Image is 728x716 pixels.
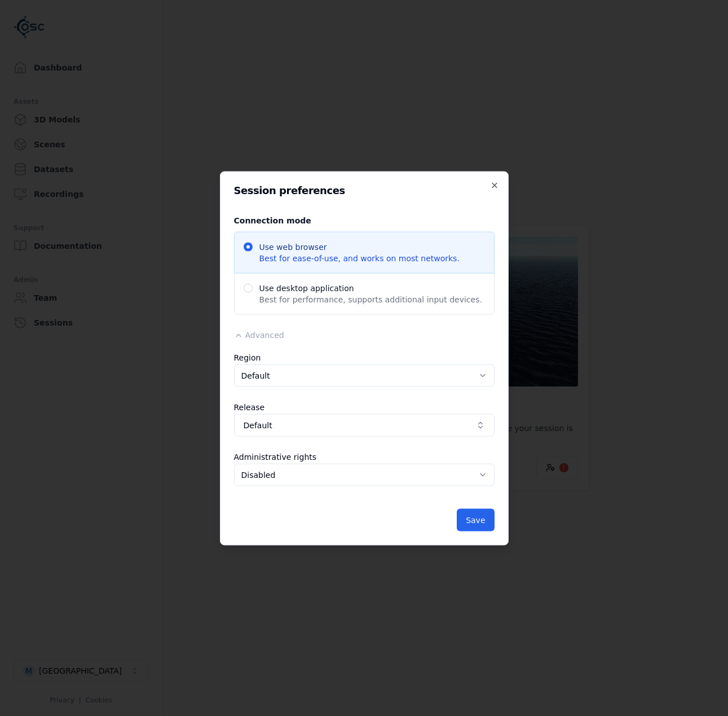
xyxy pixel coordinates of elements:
span: Best for performance, supports additional input devices. [259,293,482,305]
span: Use web browser [234,231,495,273]
label: Administrative rights [234,452,317,461]
span: Best for ease-of-use, and works on most networks. [259,252,460,263]
legend: Connection mode [234,213,311,227]
label: Region [234,353,261,362]
span: Use desktop application [234,273,495,314]
button: Save [457,508,494,531]
h2: Session preferences [234,185,495,195]
button: Advanced [234,329,284,340]
span: Use desktop application [259,282,482,293]
span: Advanced [245,330,284,339]
span: Use web browser [259,241,460,252]
span: Default [244,419,471,431]
label: Release [234,402,265,411]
